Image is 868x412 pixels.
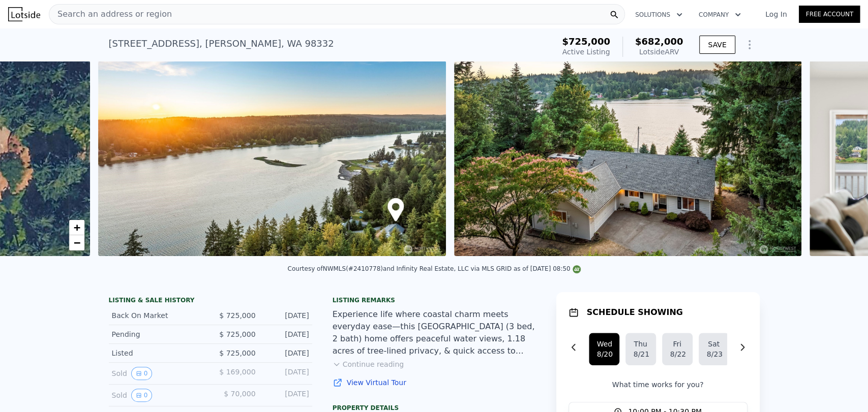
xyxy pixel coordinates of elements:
button: Continue reading [333,359,404,369]
div: [DATE] [264,329,309,339]
h1: SCHEDULE SHOWING [587,306,683,319]
div: Experience life where coastal charm meets everyday ease—this [GEOGRAPHIC_DATA] (3 bed, 2 bath) ho... [333,308,536,357]
div: [DATE] [264,389,309,402]
span: $682,000 [635,36,683,47]
button: Solutions [627,6,691,24]
span: $725,000 [562,36,610,47]
span: $ 169,000 [219,368,255,376]
img: Sale: 167207698 Parcel: 100540895 [454,61,802,256]
span: $ 725,000 [219,330,255,338]
div: Listed [112,348,202,358]
div: 8/23 [707,349,721,359]
button: View historical data [131,389,153,402]
div: Wed [597,339,611,349]
a: Zoom out [69,235,84,250]
div: LISTING & SALE HISTORY [109,296,312,306]
a: Zoom in [69,220,84,235]
span: $ 725,000 [219,311,255,320]
div: [STREET_ADDRESS] , [PERSON_NAME] , WA 98332 [109,37,334,51]
img: Lotside [8,7,40,21]
button: Wed8/20 [589,333,619,365]
div: Sold [112,367,202,380]
div: 8/20 [597,349,611,359]
p: What time works for you? [568,379,747,390]
button: Show Options [739,35,760,55]
button: Company [691,6,749,24]
img: NWMLS Logo [573,265,581,273]
span: Active Listing [562,48,610,56]
div: Pending [112,329,202,339]
div: Courtesy of NWMLS (#2410778) and Infinity Real Estate, LLC via MLS GRID as of [DATE] 08:50 [287,265,580,272]
div: Property details [333,404,536,412]
div: 8/21 [634,349,648,359]
span: + [74,221,80,234]
div: [DATE] [264,310,309,321]
a: View Virtual Tour [333,377,536,388]
span: $ 725,000 [219,349,255,357]
span: $ 70,000 [224,390,255,398]
button: Fri8/22 [662,333,693,365]
div: Thu [634,339,648,349]
div: Back On Market [112,310,202,321]
img: Sale: 167207698 Parcel: 100540895 [98,61,446,256]
div: [DATE] [264,367,309,380]
button: Thu8/21 [625,333,656,365]
div: 8/22 [670,349,684,359]
div: Listing remarks [333,296,536,304]
div: Fri [670,339,684,349]
button: View historical data [131,367,153,380]
span: Search an address or region [49,8,172,20]
div: Sat [707,339,721,349]
button: Sat8/23 [699,333,729,365]
span: − [74,236,80,249]
a: Free Account [799,6,860,23]
a: Log In [753,9,799,19]
div: Lotside ARV [635,47,683,57]
div: [DATE] [264,348,309,358]
div: Sold [112,389,202,402]
button: SAVE [699,36,735,54]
